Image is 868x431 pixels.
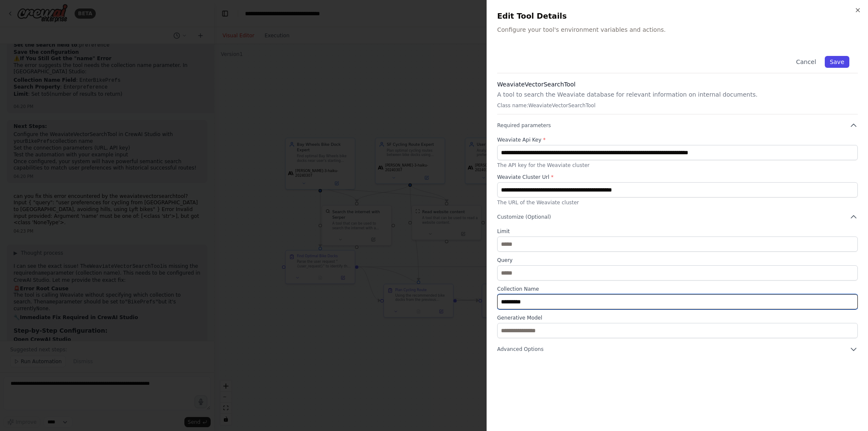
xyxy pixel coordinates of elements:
label: Weaviate Cluster Url [497,174,858,181]
p: The API key for the Weaviate cluster [497,162,858,169]
button: Save [825,56,849,68]
span: Required parameters [497,122,551,129]
button: Required parameters [497,121,858,130]
label: Limit [497,228,858,235]
h3: WeaviateVectorSearchTool [497,80,858,89]
p: A tool to search the Weaviate database for relevant information on internal documents. [497,90,858,99]
button: Advanced Options [497,345,858,353]
span: Customize (Optional) [497,214,551,220]
label: Query [497,257,858,264]
h2: Edit Tool Details [497,10,858,22]
button: Customize (Optional) [497,213,858,221]
label: Generative Model [497,314,858,321]
p: The URL of the Weaviate cluster [497,199,858,206]
label: Weaviate Api Key [497,136,858,143]
p: Class name: WeaviateVectorSearchTool [497,102,858,109]
button: Cancel [791,56,821,68]
p: Configure your tool's environment variables and actions. [497,25,858,34]
label: Collection Name [497,286,858,292]
span: Advanced Options [497,346,543,353]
